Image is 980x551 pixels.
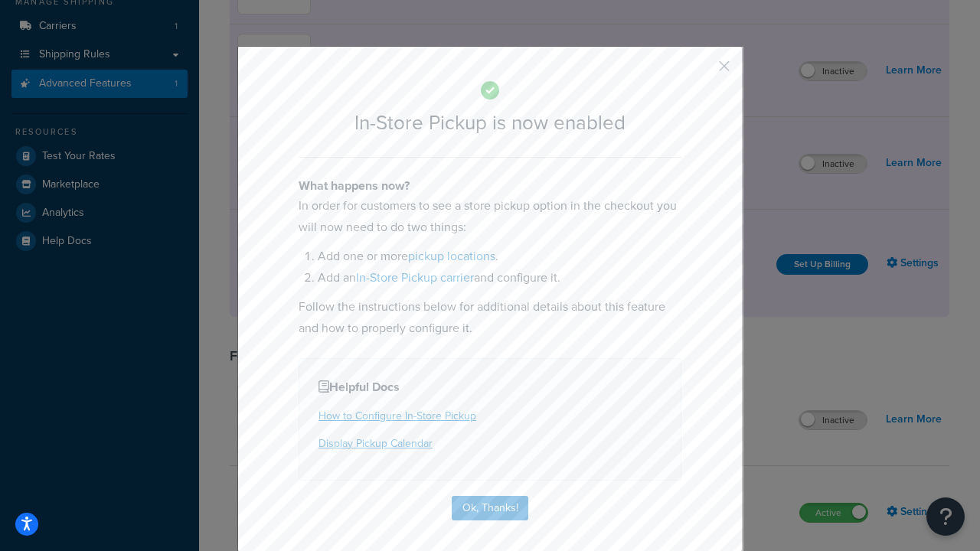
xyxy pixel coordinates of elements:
[452,496,528,520] button: Ok, Thanks!
[299,177,681,195] h4: What happens now?
[408,247,495,265] a: pickup locations
[318,246,681,267] li: Add one or more .
[318,408,476,424] a: How to Configure In-Store Pickup
[299,195,681,238] p: In order for customers to see a store pickup option in the checkout you will now need to do two t...
[318,267,681,289] li: Add an and configure it.
[318,435,433,452] a: Display Pickup Calendar
[318,378,661,396] h4: Helpful Docs
[356,269,474,286] a: In-Store Pickup carrier
[299,112,681,134] h2: In-Store Pickup is now enabled
[299,296,681,339] p: Follow the instructions below for additional details about this feature and how to properly confi...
